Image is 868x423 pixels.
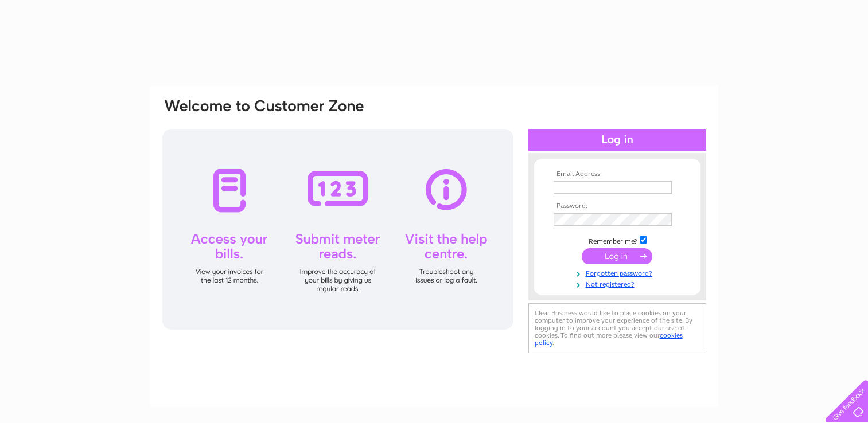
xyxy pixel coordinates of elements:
th: Email Address: [551,170,684,178]
input: Submit [582,248,652,264]
td: Remember me? [551,234,684,246]
a: Not registered? [554,278,684,289]
a: cookies policy [535,331,683,347]
a: Forgotten password? [554,267,684,278]
th: Password: [551,202,684,210]
div: Clear Business would like to place cookies on your computer to improve your experience of the sit... [528,303,706,353]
